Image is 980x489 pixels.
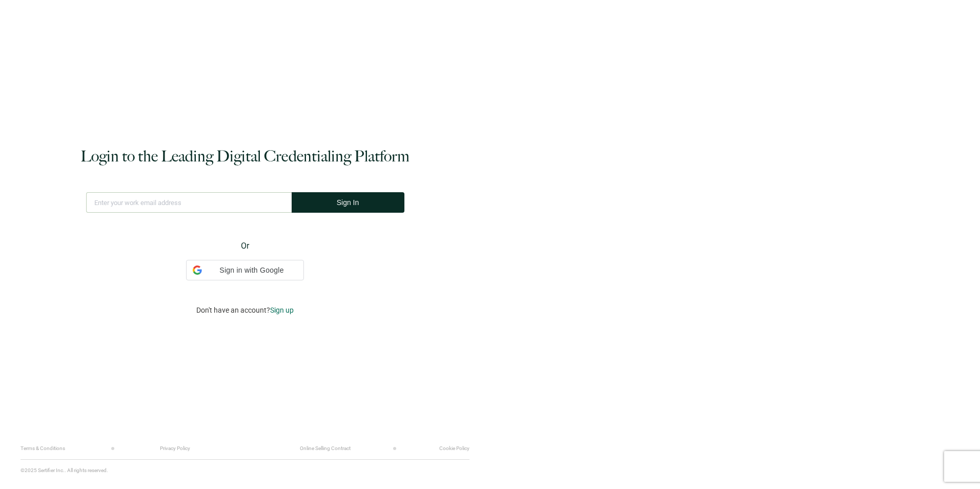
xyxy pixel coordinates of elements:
a: Online Selling Contract [299,445,350,452]
div: Sign in with Google [186,260,304,280]
a: Privacy Policy [160,445,191,452]
a: Cookie Policy [439,445,469,452]
input: Enter your work email address [89,192,289,213]
p: ©2025 Sertifier Inc.. All rights reserved. [21,467,108,474]
span: Sign in with Google [206,265,297,276]
span: Sign up [271,306,295,315]
h1: Login to the Leading Digital Credentialing Platform [80,146,410,167]
span: Or [240,239,250,252]
button: Sign In [289,192,401,213]
span: Sign In [334,199,356,207]
a: Terms & Conditions [21,445,64,452]
p: Don't have an account? [195,306,295,315]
